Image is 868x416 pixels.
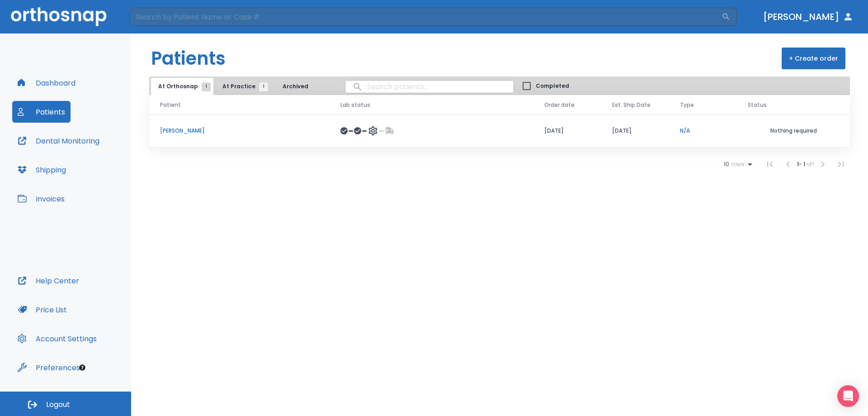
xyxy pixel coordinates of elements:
span: 10 [724,161,729,167]
button: Help Center [12,270,85,292]
span: rows [729,161,745,167]
button: Shipping [12,159,71,181]
input: search [345,78,514,96]
p: N/A [680,127,726,135]
button: Dashboard [12,72,81,94]
button: Price List [12,299,72,320]
span: Logout [46,400,70,410]
span: 1 [202,82,211,91]
span: Patient [160,101,181,109]
td: [DATE] [601,115,669,148]
span: 1 - 1 [797,160,807,168]
span: Est. Ship Date [612,101,651,109]
button: Account Settings [12,328,102,349]
h1: Patients [151,45,226,72]
button: Archived [273,78,318,95]
button: [PERSON_NAME] [759,9,857,25]
span: of 1 [807,160,814,168]
div: tabs [151,78,320,95]
span: Status [748,101,767,109]
button: Invoices [12,188,70,210]
img: Orthosnap [11,7,107,26]
div: Tooltip anchor [78,363,86,372]
button: Preferences [12,357,85,378]
p: [PERSON_NAME] [160,127,319,135]
span: At Orthosnap [158,82,206,91]
button: + Create order [782,48,845,69]
span: Type [680,101,694,109]
span: Completed [536,82,569,90]
input: Search by Patient Name or Case # [129,8,722,26]
div: Open Intercom Messenger [837,385,859,407]
p: Nothing required [748,127,839,135]
td: [DATE] [533,115,601,148]
span: Lab status [340,101,370,109]
span: At Practice [222,82,264,91]
button: Dental Monitoring [12,130,105,152]
span: Order date [544,101,575,109]
span: 1 [259,82,268,91]
button: Patients [12,101,71,123]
